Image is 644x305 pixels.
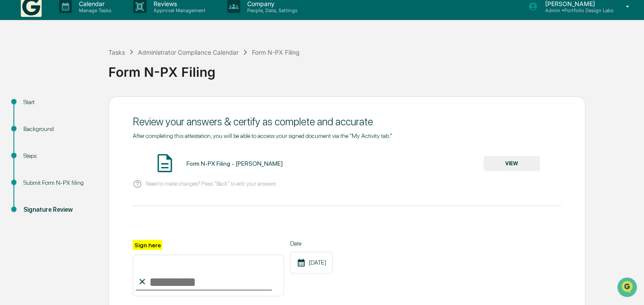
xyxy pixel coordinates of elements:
[538,7,613,13] p: Admin • Portfolio Design Labs
[186,160,283,167] div: Form N-PX Filing - [PERSON_NAME]
[146,180,276,187] p: Need to make changes? Press "Back" to edit your answers
[17,126,55,134] span: Data Lookup
[108,49,125,56] div: Tasks
[616,276,640,300] iframe: Open customer support
[72,7,116,13] p: Manage Tasks
[108,57,640,80] div: Form N-PX Filing
[29,75,110,82] div: We're available if you need us!
[86,147,105,154] span: Pylon
[9,18,158,32] p: How can we help?
[72,109,108,118] span: Attestations
[133,240,162,250] label: Sign here
[61,147,105,154] a: Powered byPylon
[5,122,58,138] a: 🔎Data Lookup
[23,205,95,214] div: Signature Review
[252,49,300,56] div: Form N-PX Filing
[23,178,95,187] div: Submit Form N-PX filing
[9,110,16,117] div: 🖐️
[59,106,111,121] a: 🗄️Attestations
[138,49,239,56] div: Administrator Compliance Calendar
[154,152,176,174] img: Document Icon
[290,240,333,247] label: Date
[5,106,59,121] a: 🖐️Preclearance
[133,132,392,139] span: After completing this attestation, you will be able to access your signed document via the "My Ac...
[29,66,142,75] div: Start new chat
[240,7,302,13] p: People, Data, Settings
[133,115,561,128] div: Review your answers & certify as complete and accurate
[484,156,540,171] button: VIEW
[17,109,56,118] span: Preclearance
[147,69,158,79] button: Start new chat
[9,127,16,134] div: 🔎
[23,151,95,161] div: Steps
[147,7,210,13] p: Approval Management
[23,125,95,134] div: Background
[9,66,24,82] img: 1746055101610-c473b297-6a78-478c-a979-82029cc54cd1
[23,98,95,107] div: Start
[290,252,333,274] div: [DATE]
[63,110,70,117] div: 🗄️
